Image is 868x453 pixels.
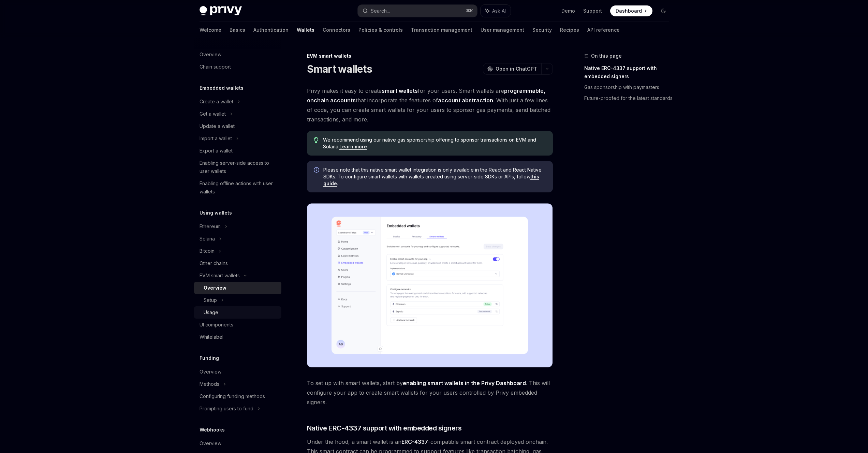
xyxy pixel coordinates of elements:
a: Dashboard [610,5,652,16]
a: Usage [194,306,281,319]
a: Other chains [194,257,281,269]
div: Setup [204,296,217,304]
button: Ask AI [481,5,511,17]
div: EVM smart wallets [307,53,553,59]
button: Open in ChatGPT [483,63,541,75]
div: Configuring funding methods [200,392,265,400]
span: On this page [591,52,622,60]
div: Ethereum [200,222,221,231]
a: Wallets [297,22,314,38]
div: Whitelabel [200,333,223,341]
span: Please note that this native smart wallet integration is only available in the React and React Na... [323,166,546,187]
img: dark logo [200,6,242,16]
a: Demo [561,8,575,14]
div: EVM smart wallets [200,272,240,280]
div: Get a wallet [200,110,226,118]
a: Whitelabel [194,331,281,343]
h5: Using wallets [200,209,232,217]
div: Create a wallet [200,98,233,106]
span: We recommend using our native gas sponsorship offering to sponsor transactions on EVM and Solana. [323,136,546,150]
div: Search... [371,7,390,15]
a: Connectors [323,22,350,38]
strong: smart wallets [382,87,418,94]
a: Export a wallet [194,145,281,157]
a: API reference [587,22,620,38]
a: Basics [230,22,245,38]
div: Chain support [200,63,231,71]
a: Update a wallet [194,120,281,132]
a: Learn more [339,144,367,150]
a: account abstraction [438,97,493,104]
h5: Webhooks [200,426,225,434]
span: Open in ChatGPT [496,65,537,72]
div: Bitcoin [200,247,215,255]
div: Overview [200,368,221,376]
div: Overview [204,284,226,292]
a: Enabling server-side access to user wallets [194,157,281,177]
span: To set up with smart wallets, start by . This will configure your app to create smart wallets for... [307,378,553,407]
a: Overview [194,366,281,378]
div: Other chains [200,259,228,267]
svg: Tip [314,137,319,143]
div: Export a wallet [200,147,233,155]
div: Prompting users to fund [200,405,253,413]
div: Methods [200,380,219,388]
div: Import a wallet [200,134,232,143]
a: ERC-4337 [401,438,428,445]
a: Overview [194,48,281,61]
div: Enabling offline actions with user wallets [200,179,277,196]
span: Ask AI [492,8,506,14]
svg: Info [314,167,321,174]
h1: Smart wallets [307,63,372,75]
h5: Funding [200,354,219,362]
button: Search...⌘K [358,5,477,17]
img: Sample enable smart wallets [307,203,553,367]
a: Chain support [194,61,281,73]
div: Enabling server-side access to user wallets [200,159,277,175]
a: Overview [194,437,281,450]
a: Gas sponsorship with paymasters [584,82,674,93]
a: Future-proofed for the latest standards [584,93,674,104]
a: Security [532,22,552,38]
a: Configuring funding methods [194,390,281,403]
button: Toggle dark mode [658,5,669,16]
a: Support [583,8,602,14]
span: ⌘ K [466,8,473,14]
div: Overview [200,439,221,448]
a: Native ERC-4337 support with embedded signers [584,63,674,82]
a: Welcome [200,22,221,38]
div: UI components [200,321,233,329]
div: Overview [200,50,221,59]
a: enabling smart wallets in the Privy Dashboard [403,380,526,387]
span: Native ERC-4337 support with embedded signers [307,423,462,433]
a: User management [481,22,524,38]
a: Recipes [560,22,579,38]
div: Solana [200,235,215,243]
a: Overview [194,282,281,294]
div: Usage [204,308,218,317]
a: Policies & controls [358,22,403,38]
a: UI components [194,319,281,331]
a: Enabling offline actions with user wallets [194,177,281,198]
a: Transaction management [411,22,472,38]
h5: Embedded wallets [200,84,244,92]
span: Privy makes it easy to create for your users. Smart wallets are that incorporate the features of ... [307,86,553,124]
div: Update a wallet [200,122,235,130]
a: Authentication [253,22,289,38]
span: Dashboard [616,8,642,14]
